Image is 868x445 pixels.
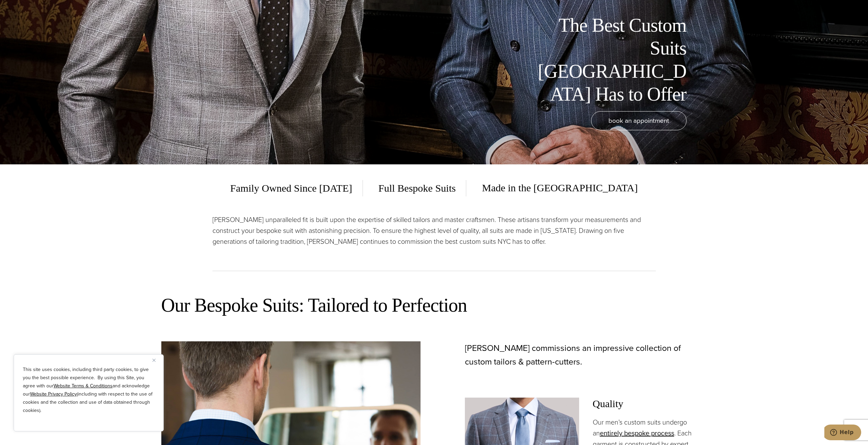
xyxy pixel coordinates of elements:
[23,366,155,415] p: This site uses cookies, including third party cookies, to give you the best possible experience. ...
[230,180,363,196] span: Family Owned Since [DATE]
[593,398,707,410] h3: Quality
[608,116,669,125] span: book an appointment
[533,14,687,106] h1: The Best Custom Suits [GEOGRAPHIC_DATA] Has to Offer
[465,341,707,369] p: [PERSON_NAME] commissions an impressive collection of custom tailors & pattern-cutters.
[600,428,674,438] a: entirely bespoke process
[368,180,467,196] span: Full Bespoke Suits
[30,390,77,398] a: Website Privacy Policy
[591,111,687,130] a: book an appointment
[54,382,113,389] a: Website Terms & Conditions
[824,425,861,442] iframe: Opens a widget where you can chat to one of our agents
[472,180,638,196] span: Made in the [GEOGRAPHIC_DATA]
[152,359,156,362] img: Close
[212,214,656,247] p: [PERSON_NAME] unparalleled fit is built upon the expertise of skilled tailors and master craftsme...
[152,356,161,364] button: Close
[161,293,707,317] h2: Our Bespoke Suits: Tailored to Perfection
